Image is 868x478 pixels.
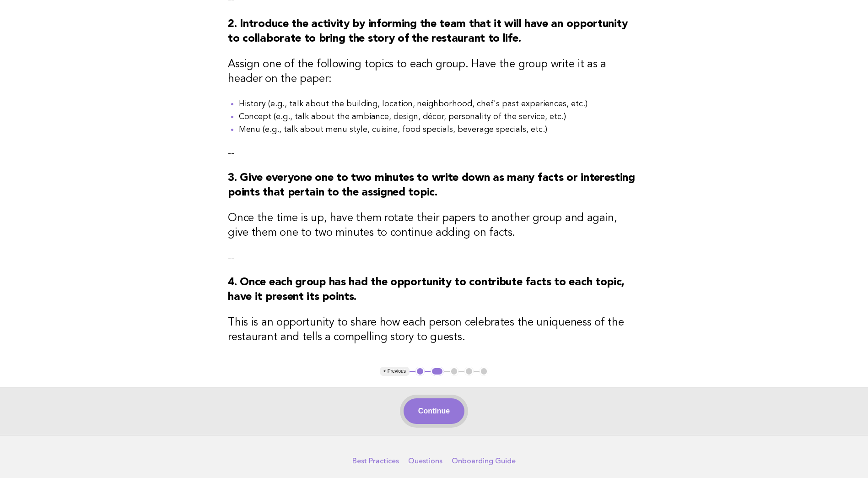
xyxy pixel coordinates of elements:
li: Concept (e.g., talk about the ambiance, design, décor, personality of the service, etc.) [239,110,640,123]
h3: This is an opportunity to share how each person celebrates the uniqueness of the restaurant and t... [228,315,640,345]
p: -- [228,147,640,160]
a: Onboarding Guide [452,456,516,466]
strong: 2. Introduce the activity by informing the team that it will have an opportunity to collaborate t... [228,19,627,44]
button: 1 [415,367,425,376]
p: -- [228,251,640,264]
strong: 3. Give everyone one to two minutes to write down as many facts or interesting points that pertai... [228,173,635,198]
li: Menu (e.g., talk about menu style, cuisine, food specials, beverage specials, etc.) [239,123,640,136]
a: Best Practices [352,456,399,466]
button: < Previous [380,367,410,376]
a: Questions [408,456,442,466]
h3: Once the time is up, have them rotate their papers to another group and again, give them one to t... [228,211,640,240]
button: Continue [404,398,464,424]
strong: 4. Once each group has had the opportunity to contribute facts to each topic, have it present its... [228,277,625,303]
button: 2 [431,367,444,376]
h3: Assign one of the following topics to each group. Have the group write it as a header on the paper: [228,57,640,87]
li: History (e.g., talk about the building, location, neighborhood, chef's past experiences, etc.) [239,98,640,110]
